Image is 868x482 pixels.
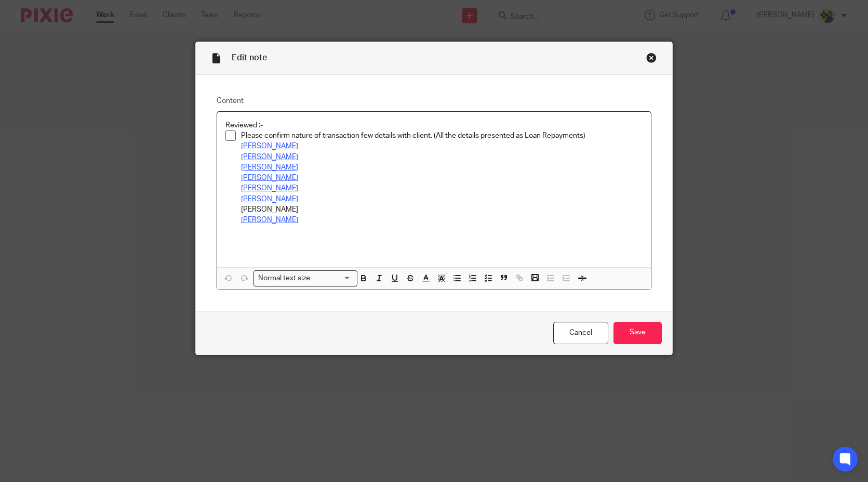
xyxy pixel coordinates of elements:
span: Edit note [232,54,267,62]
p: Reviewed :- [225,120,643,131]
a: [PERSON_NAME] [241,164,298,171]
a: Cancel [553,322,608,344]
div: Close this dialog window [646,53,657,63]
a: [PERSON_NAME] [241,174,298,181]
div: Search for option [253,270,357,286]
a: [PERSON_NAME] [241,142,298,150]
input: Search for option [314,273,351,284]
span: Normal text size [256,273,313,284]
a: [PERSON_NAME] [241,196,298,203]
a: [PERSON_NAME] [241,153,298,161]
a: [PERSON_NAME] [241,185,298,192]
a: [PERSON_NAME] [241,216,298,224]
label: Content [217,96,651,106]
p: [PERSON_NAME] [241,204,643,215]
input: Save [613,322,662,344]
p: Please confirm nature of transaction few details with client. (All the details presented as Loan ... [241,131,643,141]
